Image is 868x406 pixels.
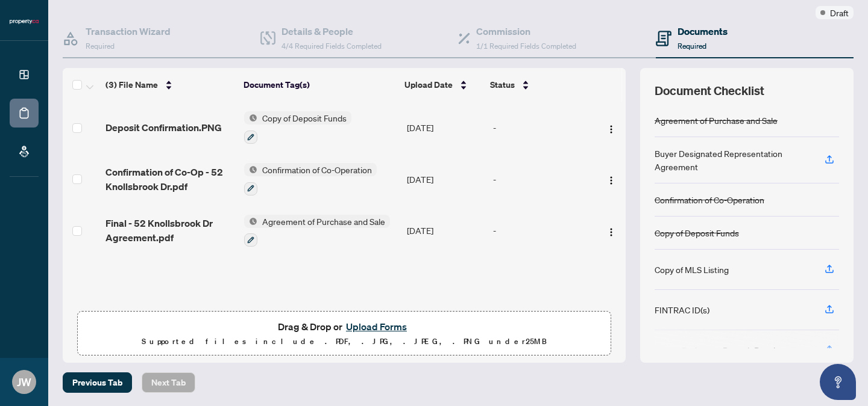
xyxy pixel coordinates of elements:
[402,205,488,257] td: [DATE]
[105,78,158,91] span: (3) File Name
[105,120,222,135] span: Deposit Confirmation.PNG
[86,42,115,51] span: Required
[244,215,390,247] button: Status IconAgreement of Purchase and Sale
[655,263,729,276] div: Copy of MLS Listing
[490,78,515,91] span: Status
[105,165,234,194] span: Confirmation of Co-Op - 52 Knollsbrook Dr.pdf
[281,42,382,51] span: 4/4 Required Fields Completed
[678,24,728,38] h4: Documents
[830,6,849,19] span: Draft
[257,111,351,125] span: Copy of Deposit Funds
[476,24,576,38] h4: Commission
[244,163,377,195] button: Status IconConfirmation of Co-Operation
[655,303,709,316] div: FINTRAC ID(s)
[63,372,132,393] button: Previous Tab
[17,374,31,390] span: JW
[142,372,195,393] button: Next Tab
[278,319,410,334] span: Drag & Drop or
[244,215,257,228] img: Status Icon
[655,82,764,99] span: Document Checklist
[493,121,591,134] div: -
[655,193,764,206] div: Confirmation of Co-Operation
[606,125,616,134] img: Logo
[485,68,592,102] th: Status
[493,224,591,237] div: -
[281,24,382,38] h4: Details & People
[606,227,616,237] img: Logo
[402,153,488,205] td: [DATE]
[602,118,621,137] button: Logo
[602,221,621,240] button: Logo
[78,312,611,356] span: Drag & Drop orUpload FormsSupported files include .PDF, .JPG, .JPEG, .PNG under25MB
[606,176,616,185] img: Logo
[244,111,257,125] img: Status Icon
[655,147,810,173] div: Buyer Designated Representation Agreement
[493,173,591,186] div: -
[86,24,171,38] h4: Transaction Wizard
[404,78,453,91] span: Upload Date
[244,111,351,144] button: Status IconCopy of Deposit Funds
[244,163,257,176] img: Status Icon
[476,42,576,51] span: 1/1 Required Fields Completed
[678,42,706,51] span: Required
[400,68,485,102] th: Upload Date
[85,334,603,349] p: Supported files include .PDF, .JPG, .JPEG, .PNG under 25 MB
[257,163,377,176] span: Confirmation of Co-Operation
[655,114,778,127] div: Agreement of Purchase and Sale
[820,364,856,400] button: Open asap
[257,215,390,228] span: Agreement of Purchase and Sale
[101,68,239,102] th: (3) File Name
[105,216,234,245] span: Final - 52 Knollsbrook Dr Agreement.pdf
[342,319,410,334] button: Upload Forms
[402,102,488,153] td: [DATE]
[602,170,621,189] button: Logo
[239,68,400,102] th: Document Tag(s)
[72,373,122,392] span: Previous Tab
[10,18,39,25] img: logo
[655,226,739,239] div: Copy of Deposit Funds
